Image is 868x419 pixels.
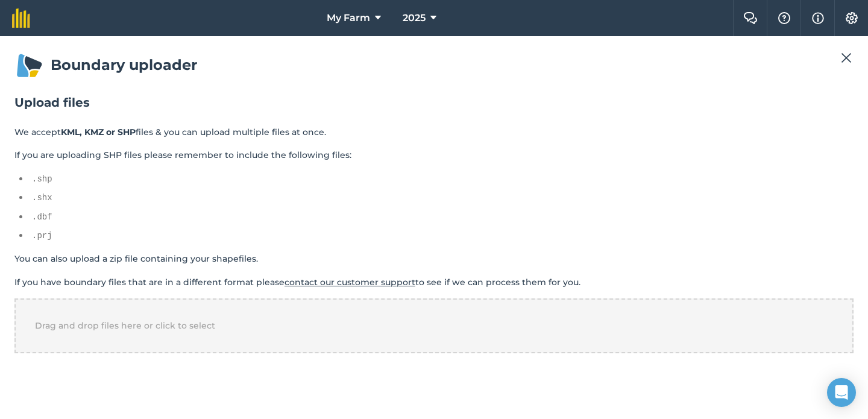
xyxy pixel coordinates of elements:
img: A cog icon [844,12,859,24]
h2: Upload files [14,94,854,111]
a: contact our customer support [285,277,415,288]
span: 2025 [403,11,426,25]
p: You can also upload a zip file containing your shapefiles. [14,252,854,265]
img: fieldmargin Logo [12,8,30,28]
span: Drag and drop files here or click to select [35,320,215,331]
pre: .shx [32,191,854,204]
h1: Boundary uploader [14,51,854,80]
img: svg+xml;base64,PHN2ZyB4bWxucz0iaHR0cDovL3d3dy53My5vcmcvMjAwMC9zdmciIHdpZHRoPSIyMiIgaGVpZ2h0PSIzMC... [841,51,852,65]
span: My Farm [327,11,370,25]
p: We accept files & you can upload multiple files at once. [14,125,854,139]
p: If you have boundary files that are in a different format please to see if we can process them fo... [14,276,854,289]
strong: KML, KMZ or SHP [61,127,136,137]
pre: .shp [32,172,854,186]
img: A question mark icon [777,12,791,24]
div: Open Intercom Messenger [827,378,856,407]
img: svg+xml;base64,PHN2ZyB4bWxucz0iaHR0cDovL3d3dy53My5vcmcvMjAwMC9zdmciIHdpZHRoPSIxNyIgaGVpZ2h0PSIxNy... [812,11,824,25]
pre: .prj [32,229,854,242]
img: Two speech bubbles overlapping with the left bubble in the forefront [743,12,758,24]
p: If you are uploading SHP files please remember to include the following files: [14,148,854,162]
pre: .dbf [32,210,854,224]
